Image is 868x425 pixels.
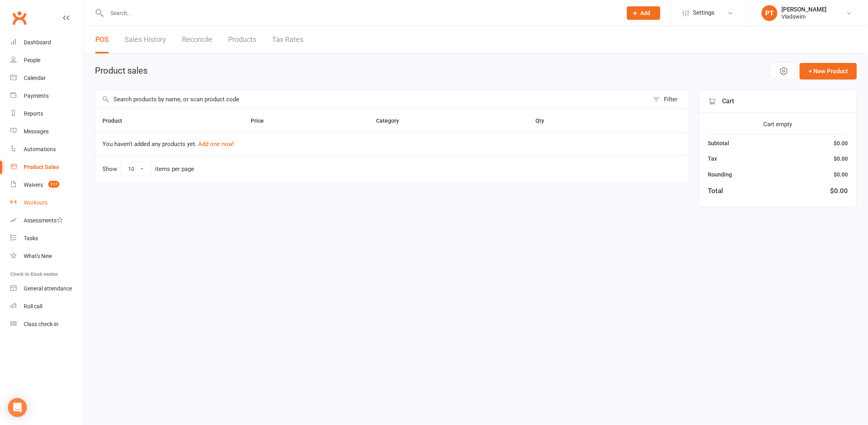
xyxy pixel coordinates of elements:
a: Payments [10,87,83,105]
a: What's New [10,247,83,265]
a: Clubworx [9,8,29,28]
span: Category [376,118,408,124]
a: Messages [10,123,83,140]
a: Dashboard [10,34,83,51]
div: Tax [708,154,717,163]
h1: Product sales [95,66,148,76]
div: Filter [664,95,677,104]
div: [PERSON_NAME] [781,6,826,13]
span: Product [102,118,131,124]
button: Filter [649,90,688,108]
span: 117 [48,181,59,188]
div: Workouts [24,199,47,206]
a: People [10,51,83,69]
div: Vladswim [781,13,826,20]
span: Settings [693,4,715,22]
div: Messages [24,128,49,135]
a: POS [95,26,109,53]
input: Search... [104,8,616,19]
a: Roll call [10,298,83,315]
div: Open Intercom Messenger [8,398,27,417]
button: Add [627,6,660,20]
a: Reports [10,105,83,123]
div: People [24,57,40,63]
button: + New Product [800,63,857,80]
div: General attendance [24,285,72,292]
a: Waivers 117 [10,176,83,194]
button: Category [376,116,408,125]
div: Automations [24,146,56,152]
a: General attendance kiosk mode [10,280,83,298]
div: You haven't added any products yet. [102,139,681,149]
a: Reconcile [182,26,212,53]
a: Tax Rates [272,26,303,53]
div: PT [762,5,777,21]
div: Product Sales [24,164,59,170]
div: Subtotal [708,139,729,148]
a: Tasks [10,230,83,247]
div: Calendar [24,75,46,81]
a: Class kiosk mode [10,315,83,333]
span: Add [641,10,651,16]
div: Cart empty [708,120,848,129]
div: items per page [155,166,194,173]
div: $0.00 [834,139,848,148]
div: $0.00 [834,170,848,179]
div: Cart [699,90,857,113]
a: Automations [10,140,83,158]
div: Total [708,186,723,196]
a: Assessments [10,212,83,230]
a: Calendar [10,69,83,87]
div: Tasks [24,235,38,241]
a: Product Sales [10,158,83,176]
div: Assessments [24,217,63,224]
div: Waivers [24,182,43,188]
button: Add one now! [198,139,234,149]
button: Price [251,116,273,125]
button: Product [102,116,131,125]
div: Class check-in [24,321,59,327]
input: Search products by name, or scan product code [95,90,649,108]
div: Dashboard [24,39,51,46]
span: Price [251,118,273,124]
div: Payments [24,93,49,99]
div: Rounding [708,170,732,179]
a: Workouts [10,194,83,212]
div: $0.00 [830,186,848,196]
div: What's New [24,253,52,259]
div: Roll call [24,303,42,309]
div: Show [102,162,194,176]
div: Reports [24,110,43,117]
span: Qty [536,118,553,124]
button: Qty [536,116,553,125]
a: Products [228,26,256,53]
div: $0.00 [834,154,848,163]
a: Sales History [125,26,166,53]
